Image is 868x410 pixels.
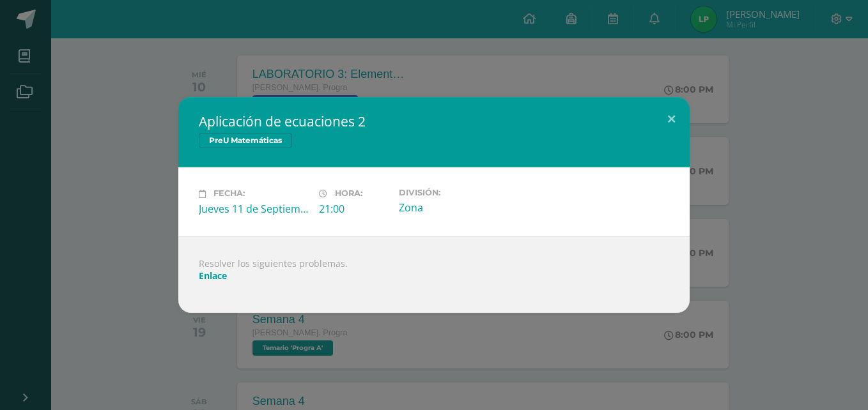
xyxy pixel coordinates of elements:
[199,133,292,148] span: PreU Matemáticas
[199,270,227,282] a: Enlace
[178,236,690,313] div: Resolver los siguientes problemas.
[199,112,669,130] h2: Aplicación de ecuaciones 2
[213,189,245,199] span: Fecha:
[199,202,309,216] div: Jueves 11 de Septiembre
[399,188,509,197] label: División:
[399,201,509,215] div: Zona
[319,202,389,216] div: 21:00
[653,97,690,140] button: Close (Esc)
[335,189,362,199] span: Hora:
